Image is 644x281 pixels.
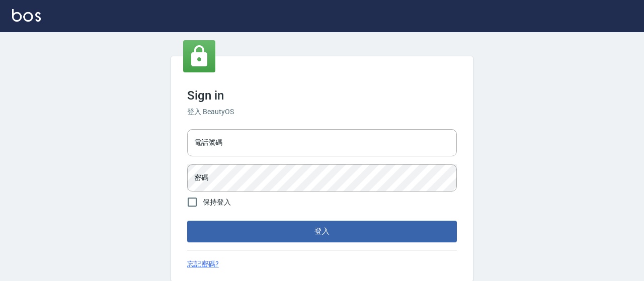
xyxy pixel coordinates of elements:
[187,221,457,242] button: 登入
[187,107,457,117] h6: 登入 BeautyOS
[12,9,41,22] img: Logo
[203,197,231,208] span: 保持登入
[187,259,219,269] a: 忘記密碼?
[187,88,457,103] h3: Sign in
